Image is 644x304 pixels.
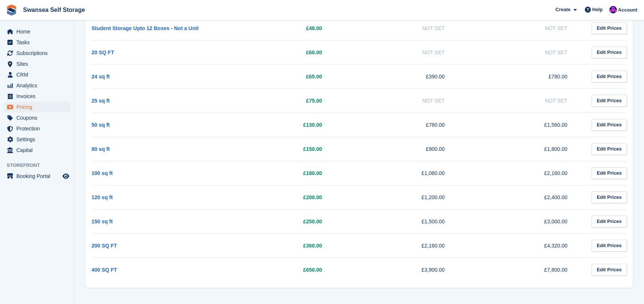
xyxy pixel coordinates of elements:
[16,102,61,112] span: Pricing
[92,25,199,31] a: Student Storage Upto 12 Boxes - Not a Unit
[592,6,603,13] span: Help
[20,4,88,16] a: Swansea Self Storage
[92,219,113,224] a: 150 sq ft
[459,209,582,233] td: £3,000.00
[459,113,582,137] td: £1,560.00
[16,123,61,134] span: Protection
[214,161,337,185] td: £180.00
[92,170,113,176] a: 100 sq ft
[337,137,460,161] td: £900.00
[4,113,70,123] a: menu
[337,64,460,88] td: £390.00
[337,40,460,64] td: Not Set
[16,171,61,181] span: Booking Portal
[214,113,337,137] td: £130.00
[4,37,70,48] a: menu
[6,4,17,16] img: stora-icon-8386f47178a22dfd0bd8f6a31ec36ba5ce8667c1dd55bd0f319d3a0aa187defe.svg
[4,48,70,58] a: menu
[4,59,70,69] a: menu
[459,64,582,88] td: £780.00
[214,137,337,161] td: £150.00
[459,258,582,282] td: £7,800.00
[592,167,627,180] a: Edit Prices
[459,40,582,64] td: Not Set
[7,162,74,169] span: Storefront
[92,98,110,104] a: 25 sq ft
[16,48,61,58] span: Subscriptions
[4,171,70,181] a: menu
[592,95,627,107] a: Edit Prices
[61,172,70,181] a: Preview store
[337,113,460,137] td: £780.00
[16,134,61,145] span: Settings
[337,161,460,185] td: £1,080.00
[4,69,70,80] a: menu
[337,209,460,233] td: £1,500.00
[16,145,61,155] span: Capital
[459,161,582,185] td: £2,160.00
[4,123,70,134] a: menu
[4,145,70,155] a: menu
[4,26,70,37] a: menu
[592,264,627,276] a: Edit Prices
[92,267,117,273] a: 400 SQ FT
[214,16,337,40] td: £48.00
[92,49,114,55] a: 20 SQ FT
[459,137,582,161] td: £1,800.00
[4,91,70,101] a: menu
[92,74,110,80] a: 24 sq ft
[92,194,113,200] a: 120 sq ft
[337,233,460,258] td: £2,160.00
[592,143,627,155] a: Edit Prices
[4,134,70,145] a: menu
[609,6,617,13] img: Donna Davies
[214,185,337,209] td: £200.00
[592,216,627,228] a: Edit Prices
[214,64,337,88] td: £65.00
[16,80,61,91] span: Analytics
[16,26,61,37] span: Home
[16,91,61,101] span: Invoices
[555,6,570,13] span: Create
[592,22,627,35] a: Edit Prices
[92,146,110,152] a: 80 sq ft
[337,88,460,113] td: Not Set
[592,191,627,204] a: Edit Prices
[92,243,117,249] a: 200 SQ FT
[214,209,337,233] td: £250.00
[618,6,637,14] span: Account
[16,69,61,80] span: CRM
[459,88,582,113] td: Not Set
[337,185,460,209] td: £1,200.00
[337,258,460,282] td: £3,900.00
[459,233,582,258] td: £4,320.00
[459,16,582,40] td: Not Set
[214,40,337,64] td: £60.00
[592,71,627,83] a: Edit Prices
[16,37,61,48] span: Tasks
[592,46,627,59] a: Edit Prices
[4,102,70,112] a: menu
[592,240,627,252] a: Edit Prices
[592,119,627,131] a: Edit Prices
[214,233,337,258] td: £360.00
[337,16,460,40] td: Not Set
[214,88,337,113] td: £75.00
[16,59,61,69] span: Sites
[16,113,61,123] span: Coupons
[214,258,337,282] td: £650.00
[4,80,70,91] a: menu
[459,185,582,209] td: £2,400.00
[92,122,110,128] a: 50 sq ft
